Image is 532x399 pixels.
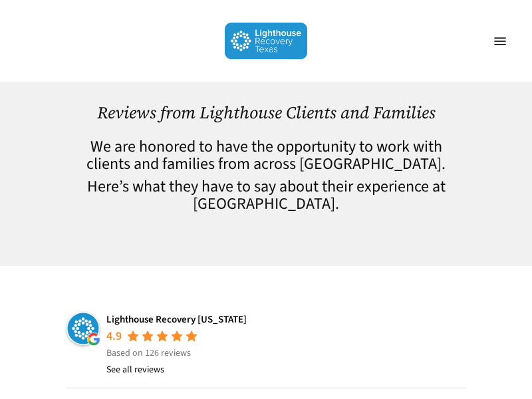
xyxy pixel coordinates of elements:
h4: Here’s what they have to say about their experience at [GEOGRAPHIC_DATA]. [66,178,465,213]
span: Based on 126 reviews [106,346,191,360]
a: Navigation Menu [487,35,513,48]
a: See all reviews [106,362,164,378]
h4: We are honored to have the opportunity to work with clients and families from across [GEOGRAPHIC_... [66,138,465,173]
a: Lighthouse Recovery [US_STATE] [106,313,247,327]
img: Lighthouse Recovery Texas [66,312,100,345]
div: 4.9 [106,329,122,344]
img: Lighthouse Recovery Texas [225,23,308,59]
h1: Reviews from Lighthouse Clients and Families [66,103,465,122]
